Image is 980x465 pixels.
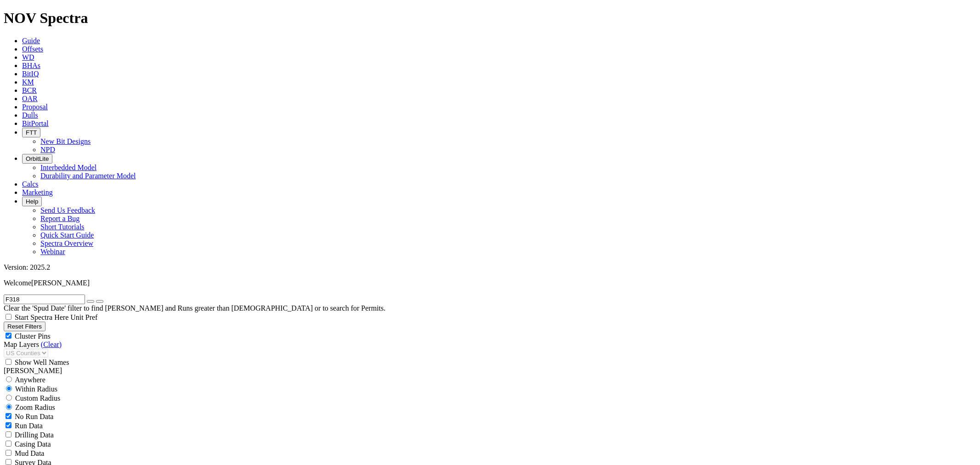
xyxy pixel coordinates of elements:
h1: NOV Spectra [4,10,976,27]
a: WD [22,53,34,61]
button: FTT [22,128,40,137]
span: Anywhere [15,376,45,384]
a: Durability and Parameter Model [40,172,136,180]
span: Run Data [15,422,43,430]
span: Unit Pref [70,313,97,321]
a: BitPortal [22,119,49,127]
span: Casing Data [15,440,51,448]
a: BCR [22,86,37,94]
span: Custom Radius [15,394,60,402]
a: Marketing [22,188,53,196]
div: Version: 2025.2 [4,263,976,272]
span: Within Radius [15,385,57,393]
span: Map Layers [4,340,39,348]
a: Interbedded Model [40,164,96,171]
a: BHAs [22,62,40,69]
a: Quick Start Guide [40,231,94,239]
a: Short Tutorials [40,223,85,231]
a: NPD [40,146,55,153]
span: Help [26,198,38,205]
button: Reset Filters [4,322,45,331]
a: Spectra Overview [40,239,93,247]
a: Webinar [40,248,65,255]
span: No Run Data [15,413,53,420]
button: Help [22,197,42,206]
span: Cluster Pins [15,332,51,340]
input: Start Spectra Here [6,314,11,320]
span: Start Spectra Here [15,313,68,321]
span: Show Well Names [15,358,69,366]
span: OrbitLite [26,155,49,162]
span: FTT [26,129,37,136]
a: OAR [22,95,38,102]
span: Mud Data [15,449,44,457]
p: Welcome [4,279,976,287]
a: KM [22,78,34,86]
a: New Bit Designs [40,137,91,145]
span: Drilling Data [15,431,54,439]
span: Clear the 'Spud Date' filter to find [PERSON_NAME] and Runs greater than [DEMOGRAPHIC_DATA] or to... [4,304,385,312]
input: Search [4,295,85,304]
a: Report a Bug [40,215,79,222]
a: Dulls [22,111,38,119]
a: Send Us Feedback [40,206,95,214]
span: [PERSON_NAME] [31,279,90,287]
a: Offsets [22,45,43,53]
button: OrbitLite [22,154,52,164]
span: Zoom Radius [15,403,55,411]
a: Proposal [22,103,48,111]
div: [PERSON_NAME] [4,367,976,375]
a: Calcs [22,180,39,188]
a: (Clear) [41,340,62,348]
a: BitIQ [22,70,39,78]
a: Guide [22,37,40,45]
